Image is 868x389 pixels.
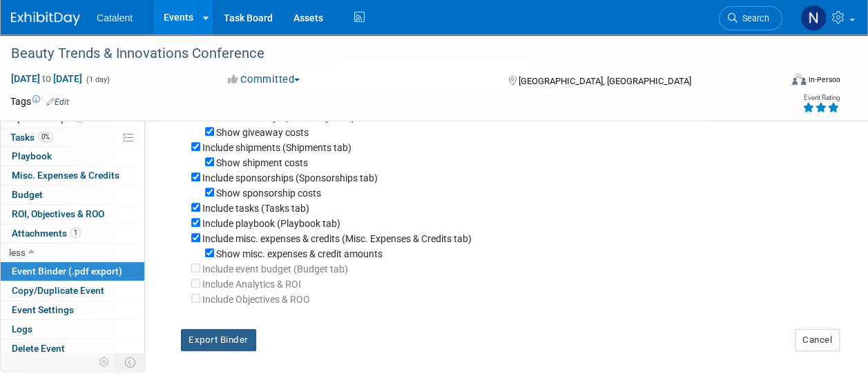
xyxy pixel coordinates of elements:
a: Event Binder (.pdf export) [1,262,144,281]
div: Event Format [720,72,840,92]
a: less [1,243,144,262]
span: Logs [12,323,32,335]
span: (1 day) [85,75,110,84]
a: Delete Event [1,339,144,358]
span: Playbook [12,150,52,161]
td: Toggle Event Tabs [117,353,145,371]
a: Edit [46,97,69,107]
input: Your ExhibitDay workspace does not have access to Analytics and ROI. [191,279,200,288]
span: Copy/Duplicate Event [12,285,104,296]
label: Show shipment costs [216,157,308,168]
div: Event Rating [802,94,840,101]
a: Event Settings [1,301,144,319]
a: Attachments1 [1,224,144,243]
a: Search [719,6,782,30]
label: Include playbook (Playbook tab) [202,218,340,229]
button: Export Binder [181,329,256,351]
span: [GEOGRAPHIC_DATA], [GEOGRAPHIC_DATA] [519,76,691,86]
label: Include shipments (Shipments tab) [202,142,351,153]
button: Committed [223,72,305,87]
span: Budget [12,189,43,200]
span: 1 [70,228,81,238]
label: Show giveaway costs [216,127,309,138]
label: Include sponsorships (Sponsorships tab) [202,172,378,183]
a: Copy/Duplicate Event [1,281,144,300]
label: Include Giveaways (Giveaways tab) [202,112,355,123]
div: Beauty Trends & Innovations Conference [6,41,769,66]
span: Search [737,13,769,23]
img: ExhibitDay [11,12,80,26]
span: Delete Event [12,343,65,354]
label: Include tasks (Tasks tab) [202,203,309,214]
span: Misc. Expenses & Credits [12,170,119,181]
span: Event Binder (.pdf export) [12,266,122,277]
span: Event Settings [12,304,74,315]
span: less [9,247,26,258]
img: Format-Inperson.png [792,74,806,85]
a: ROI, Objectives & ROO [1,205,144,223]
a: Playbook [1,147,144,166]
input: Your ExhibitDay workspace does not have access to Analytics and ROI. [191,294,200,303]
span: [DATE] [DATE] [10,72,83,85]
input: Your ExhibitDay workspace does not have access to Budgeting. [191,263,200,272]
div: In-Person [808,74,840,85]
label: Include misc. expenses & credits (Misc. Expenses & Credits tab) [202,233,472,244]
label: Your ExhibitDay workspace does not have access to Budgeting. [202,263,348,275]
span: Sponsorships [12,112,85,123]
span: ROI, Objectives & ROO [12,208,104,219]
label: Your ExhibitDay workspace does not have access to Analytics and ROI. [202,294,310,305]
label: Show sponsorship costs [216,188,321,199]
label: Your ExhibitDay workspace does not have access to Analytics and ROI. [202,279,301,290]
label: Show misc. expenses & credit amounts [216,248,383,259]
a: Tasks0% [1,128,144,147]
td: Tags [10,94,69,108]
img: Nicole Bullock [800,5,827,31]
span: Catalent [97,12,133,23]
span: Tasks [10,132,53,143]
a: Misc. Expenses & Credits [1,166,144,185]
span: to [40,73,53,84]
span: 0% [38,132,53,142]
a: Budget [1,186,144,204]
a: Logs [1,320,144,339]
td: Personalize Event Tab Strip [93,353,117,371]
span: Attachments [12,228,81,239]
button: Cancel [795,329,840,351]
